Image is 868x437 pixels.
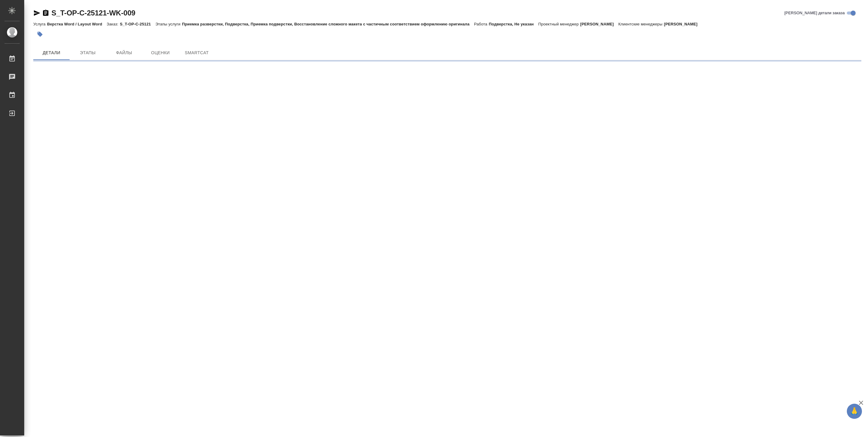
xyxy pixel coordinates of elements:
button: Добавить тэг [33,28,47,41]
p: Заказ: [107,22,120,26]
p: Услуга [33,22,47,26]
p: Клиентские менеджеры [618,22,664,26]
span: Этапы [73,49,102,57]
span: Детали [37,49,66,57]
p: S_T-OP-C-25121 [120,22,155,26]
p: [PERSON_NAME] [664,22,702,26]
p: Проектный менеджер [538,22,580,26]
p: Верстка Word / Layout Word [47,22,107,26]
button: 🙏 [847,404,862,419]
p: Подверстка, Не указан [489,22,538,26]
p: Этапы услуги [155,22,182,26]
span: Оценки [146,49,175,57]
span: [PERSON_NAME] детали заказа [784,10,845,16]
a: S_T-OP-C-25121-WK-009 [51,9,135,17]
p: [PERSON_NAME] [580,22,618,26]
button: Скопировать ссылку [42,9,49,17]
p: Работа [474,22,489,26]
button: Скопировать ссылку для ЯМессенджера [33,9,41,17]
span: 🙏 [849,405,860,418]
span: SmartCat [182,49,211,57]
p: Приемка разверстки, Подверстка, Приемка подверстки, Восстановление сложного макета с частичным со... [182,22,474,26]
span: Файлы [110,49,139,57]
